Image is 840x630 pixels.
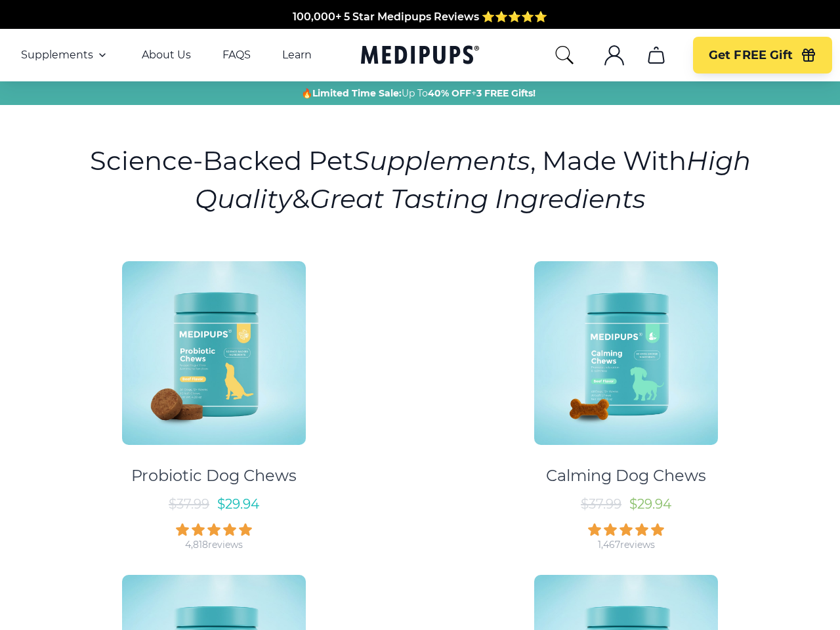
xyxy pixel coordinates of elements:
span: Made In The [GEOGRAPHIC_DATA] from domestic & globally sourced ingredients [202,17,639,30]
div: 4,818 reviews [185,539,243,551]
h1: Science-Backed Pet , Made With & [83,142,757,218]
a: Calming Dog Chews - MedipupsCalming Dog Chews$37.99$29.941,467reviews [426,249,826,551]
a: Learn [282,49,312,62]
i: Great Tasting Ingredients [310,182,646,215]
a: About Us [142,49,191,62]
div: Probiotic Dog Chews [131,466,297,486]
i: Supplements [353,144,530,177]
span: 🔥 Up To + [301,87,535,100]
span: 100,000+ 5 Star Medipups Reviews ⭐️⭐️⭐️⭐️⭐️ [293,1,547,14]
img: Probiotic Dog Chews - Medipups [122,261,306,445]
span: $ 37.99 [169,496,209,512]
div: 1,467 reviews [598,539,655,551]
button: search [554,45,575,66]
img: Calming Dog Chews - Medipups [534,261,718,445]
button: cart [640,39,672,71]
button: Get FREE Gift [693,37,832,73]
a: FAQS [222,49,251,62]
span: $ 29.94 [629,496,671,512]
span: Get FREE Gift [709,48,793,63]
a: Medipups [361,43,479,70]
span: Supplements [21,49,93,62]
button: account [598,39,630,71]
a: Probiotic Dog Chews - MedipupsProbiotic Dog Chews$37.99$29.944,818reviews [14,249,414,551]
button: Supplements [21,47,110,63]
span: $ 29.94 [217,496,259,512]
div: Calming Dog Chews [546,466,706,486]
span: $ 37.99 [581,496,621,512]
